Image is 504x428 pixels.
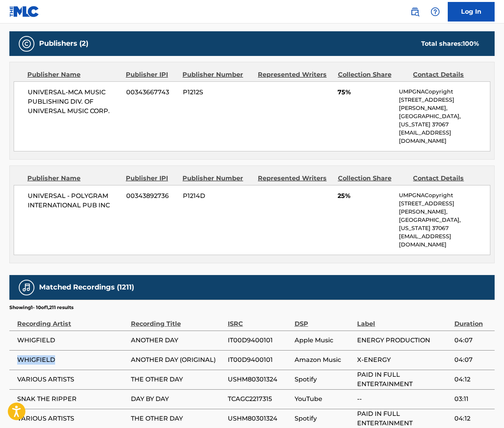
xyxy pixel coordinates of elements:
span: Apple Music [295,336,354,345]
div: Represented Writers [258,174,332,183]
img: Matched Recordings [22,283,31,292]
p: UMPGNACopyright [399,191,490,200]
span: VARIOUS ARTISTS [17,414,127,423]
span: 04:07 [454,336,491,345]
span: X-ENERGY [357,355,450,365]
span: 03:11 [454,394,491,404]
div: Contact Details [413,70,483,79]
span: THE OTHER DAY [131,414,224,423]
p: [STREET_ADDRESS][PERSON_NAME], [399,200,490,216]
span: ANOTHER DAY (ORIGINAL) [131,355,224,365]
img: help [431,7,440,16]
span: VARIOUS ARTISTS [17,375,127,384]
div: Duration [454,311,491,329]
div: Help [427,4,443,20]
span: IT00D9400101 [228,355,291,365]
span: -- [357,394,450,404]
div: Total shares: [421,39,479,49]
div: Recording Artist [17,311,127,329]
p: [EMAIL_ADDRESS][DOMAIN_NAME] [399,129,490,145]
a: Public Search [407,4,423,20]
span: 100 % [463,40,479,47]
h5: Matched Recordings (1211) [39,283,134,292]
span: 00343667743 [126,88,177,97]
span: TCAGC2217315 [228,394,291,404]
span: ANOTHER DAY [131,336,224,345]
div: Label [357,311,450,329]
div: Publisher Name [27,174,120,183]
span: SNAK THE RIPPER [17,394,127,404]
div: Contact Details [413,174,483,183]
img: Publishers [22,39,31,49]
span: WHIGFIELD [17,355,127,365]
p: [GEOGRAPHIC_DATA], [US_STATE] 37067 [399,112,490,129]
div: Collection Share [338,70,407,79]
span: PAID IN FULL ENTERTAINMENT [357,409,450,428]
span: USHM80301324 [228,375,291,384]
h5: Publishers (2) [39,39,88,48]
span: P1214D [183,191,252,201]
span: WHIGFIELD [17,336,127,345]
span: 25% [338,191,393,201]
span: Spotify [295,375,354,384]
span: 04:12 [454,375,491,384]
p: UMPGNACopyright [399,88,490,96]
span: ENERGY PRODUCTION [357,336,450,345]
a: Log In [448,2,495,22]
span: 00343892736 [126,191,177,201]
div: Publisher IPI [126,70,177,79]
span: PAID IN FULL ENTERTAINMENT [357,370,450,389]
img: MLC Logo [9,6,39,17]
div: Publisher Number [182,174,252,183]
span: 04:07 [454,355,491,365]
div: Collection Share [338,174,407,183]
span: Spotify [295,414,354,423]
span: 04:12 [454,414,491,423]
img: search [410,7,420,16]
div: Represented Writers [258,70,332,79]
p: [EMAIL_ADDRESS][DOMAIN_NAME] [399,232,490,249]
span: UNIVERSAL-MCA MUSIC PUBLISHING DIV. OF UNIVERSAL MUSIC CORP. [28,88,120,116]
span: YouTube [295,394,354,404]
p: Showing 1 - 10 of 1,211 results [9,304,73,311]
div: Publisher Name [27,70,120,79]
span: THE OTHER DAY [131,375,224,384]
span: IT00D9400101 [228,336,291,345]
span: UNIVERSAL - POLYGRAM INTERNATIONAL PUB INC [28,191,120,210]
span: P1212S [183,88,252,97]
div: ISRC [228,311,291,329]
div: DSP [295,311,354,329]
span: 75% [338,88,393,97]
p: [GEOGRAPHIC_DATA], [US_STATE] 37067 [399,216,490,232]
span: USHM80301324 [228,414,291,423]
span: Amazon Music [295,355,354,365]
p: [STREET_ADDRESS][PERSON_NAME], [399,96,490,112]
span: DAY BY DAY [131,394,224,404]
div: Publisher IPI [126,174,177,183]
iframe: Chat Widget [465,390,504,428]
div: Recording Title [131,311,224,329]
div: Publisher Number [182,70,252,79]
